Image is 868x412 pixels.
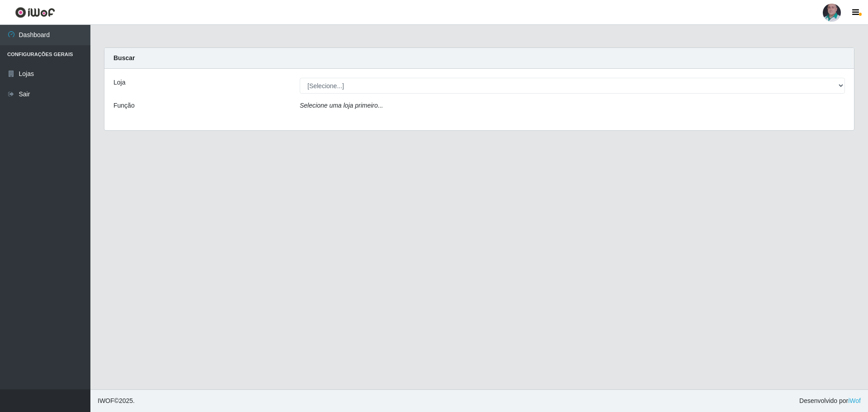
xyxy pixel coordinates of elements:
[98,396,135,406] span: © 2025 .
[113,78,125,87] label: Loja
[113,101,135,110] label: Função
[848,397,861,404] a: iWof
[113,54,135,62] strong: Buscar
[799,396,861,406] span: Desenvolvido por
[15,7,55,18] img: CoreUI Logo
[98,397,114,404] span: IWOF
[300,102,383,109] i: Selecione uma loja primeiro...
